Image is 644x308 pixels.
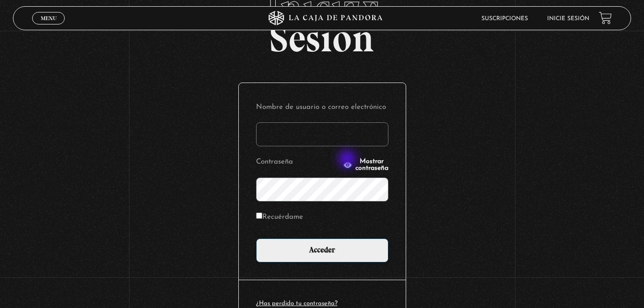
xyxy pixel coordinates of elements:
a: ¿Has perdido tu contraseña? [256,300,338,307]
label: Contraseña [256,155,340,170]
a: Inicie sesión [547,16,589,22]
span: Cerrar [37,24,60,30]
span: Mostrar contraseña [355,158,388,172]
a: Suscripciones [481,16,528,22]
input: Recuérdame [256,213,262,219]
input: Acceder [256,238,388,262]
label: Nombre de usuario o correo electrónico [256,100,388,115]
span: Menu [41,15,57,21]
label: Recuérdame [256,210,303,225]
button: Mostrar contraseña [343,158,388,172]
a: View your shopping cart [599,12,612,24]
